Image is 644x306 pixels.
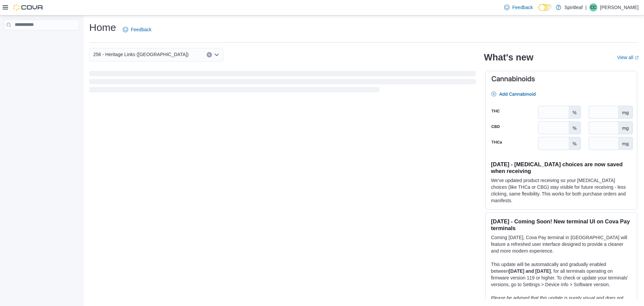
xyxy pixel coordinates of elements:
span: Feedback [131,26,151,33]
a: View allExternal link [617,55,639,60]
a: Feedback [501,1,535,14]
strong: [DATE] and [DATE] [509,268,551,274]
h2: What's new [484,52,533,63]
span: Feedback [512,4,533,11]
button: Clear input [207,52,212,57]
p: | [585,3,587,11]
span: CC [590,3,596,11]
span: 256 - Heritage Links ([GEOGRAPHIC_DATA]) [93,50,189,58]
img: Cova [13,4,44,11]
a: Feedback [120,23,154,36]
h3: [DATE] - [MEDICAL_DATA] choices are now saved when receiving [491,161,632,174]
p: Spiritleaf [565,3,583,11]
h1: Home [89,21,116,34]
span: Loading [89,72,476,94]
div: Courtney C [589,3,597,11]
svg: External link [635,56,639,60]
p: Coming [DATE], Cova Pay terminal in [GEOGRAPHIC_DATA] will feature a refreshed user interface des... [491,234,632,254]
h3: [DATE] - Coming Soon! New terminal UI on Cova Pay terminals [491,218,632,231]
button: Open list of options [214,52,219,57]
nav: Complex example [4,32,79,48]
p: We've updated product receiving so your [MEDICAL_DATA] choices (like THCa or CBG) stay visible fo... [491,177,632,204]
input: Dark Mode [538,4,552,11]
p: This update will be automatically and gradually enabled between , for all terminals operating on ... [491,261,632,288]
p: [PERSON_NAME] [600,3,639,11]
